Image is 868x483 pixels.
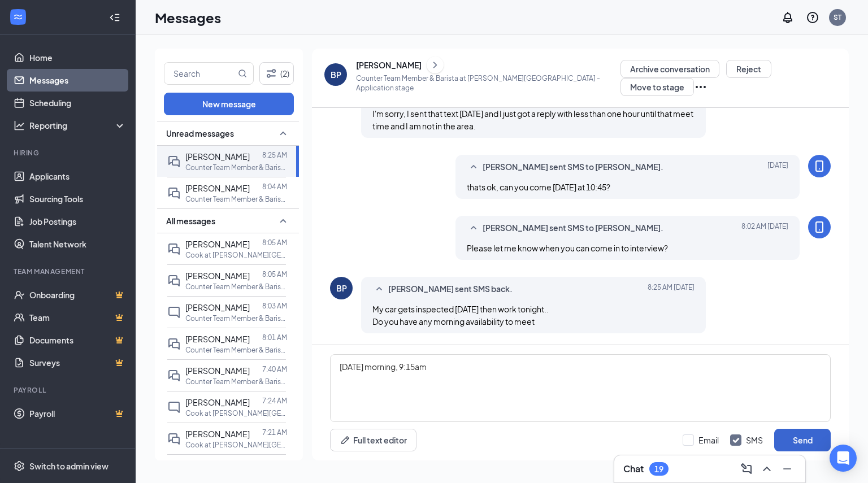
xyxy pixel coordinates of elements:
p: Counter Team Member & Barista at [PERSON_NAME][GEOGRAPHIC_DATA] - Application stage [356,73,620,93]
svg: SmallChevronUp [467,160,480,174]
svg: DoubleChat [167,337,181,351]
a: Applicants [29,165,126,188]
p: 8:01 AM [262,333,287,342]
div: Hiring [14,148,124,158]
svg: Analysis [14,120,25,131]
div: Open Intercom Messenger [830,445,857,472]
span: [PERSON_NAME] sent SMS to [PERSON_NAME]. [483,160,663,174]
svg: MobileSms [813,159,826,173]
svg: DoubleChat [167,155,181,168]
div: [PERSON_NAME] [356,59,422,71]
a: Sourcing Tools [29,188,126,210]
svg: MagnifyingGlass [238,69,247,78]
a: OnboardingCrown [29,284,126,306]
svg: ChatInactive [167,401,181,414]
div: 19 [654,464,663,474]
span: [PERSON_NAME] [185,397,250,407]
span: My car gets inspected [DATE] then work tonight.. Do you have any morning availability to meet [372,304,549,327]
button: Move to stage [620,78,694,96]
div: BP [336,282,347,294]
svg: DoubleChat [167,432,181,446]
span: [DATE] 8:25 AM [648,282,695,296]
a: Talent Network [29,233,126,255]
svg: DoubleChat [167,369,181,382]
div: Payroll [14,385,124,395]
svg: Settings [14,460,25,472]
svg: DoubleChat [167,186,181,200]
span: [DATE] 8:02 AM [741,221,788,235]
p: Counter Team Member & Barista at [PERSON_NAME][GEOGRAPHIC_DATA] [185,314,287,323]
span: [PERSON_NAME] [185,365,250,376]
span: [PERSON_NAME] [185,302,250,312]
h3: Chat [623,463,644,475]
svg: SmallChevronUp [372,282,386,296]
svg: Minimize [780,462,794,476]
span: [PERSON_NAME] [185,334,250,344]
p: Cook at [PERSON_NAME][GEOGRAPHIC_DATA] [185,408,287,418]
svg: ChatInactive [167,306,181,319]
span: [PERSON_NAME] sent SMS to [PERSON_NAME]. [483,221,663,235]
p: 7:20 AM [262,459,287,469]
p: 8:05 AM [262,269,287,279]
input: Search [164,63,236,84]
button: Archive conversation [620,60,719,78]
svg: DoubleChat [167,274,181,288]
p: Cook at [PERSON_NAME][GEOGRAPHIC_DATA] [185,440,287,450]
svg: Collapse [109,12,120,23]
svg: Filter [264,67,278,80]
div: Reporting [29,120,127,131]
svg: Pen [340,434,351,446]
div: ST [834,12,841,22]
svg: Notifications [781,11,795,24]
a: Messages [29,69,126,92]
a: Scheduling [29,92,126,114]
svg: SmallChevronUp [276,127,290,140]
p: 7:21 AM [262,428,287,437]
button: ChevronUp [758,460,776,478]
span: Unread messages [166,128,234,139]
svg: ChevronUp [760,462,774,476]
a: DocumentsCrown [29,329,126,351]
span: Please let me know when you can come in to interview? [467,243,668,253]
span: [DATE] [767,160,788,174]
p: 8:25 AM [262,150,287,160]
p: Counter Team Member & Barista at [PERSON_NAME][GEOGRAPHIC_DATA] [185,194,287,204]
svg: ChevronRight [429,58,441,72]
a: Home [29,46,126,69]
p: Cook at [PERSON_NAME][GEOGRAPHIC_DATA] [185,250,287,260]
div: BP [331,69,341,80]
span: [PERSON_NAME] [185,239,250,249]
p: Counter Team Member & Barista at [PERSON_NAME][GEOGRAPHIC_DATA] [185,163,287,172]
svg: SmallChevronUp [276,214,290,228]
svg: QuestionInfo [806,11,819,24]
svg: MobileSms [813,220,826,234]
button: Send [774,429,831,451]
span: thats ok, can you come [DATE] at 10:45? [467,182,610,192]
span: I'm sorry, I sent that text [DATE] and I just got a reply with less than one hour until that meet... [372,108,693,131]
svg: WorkstreamLogo [12,11,24,23]
span: [PERSON_NAME] [185,271,250,281]
button: Minimize [778,460,796,478]
p: Counter Team Member & Barista at [PERSON_NAME][GEOGRAPHIC_DATA] [185,282,287,291]
textarea: [DATE] morning, 9:15am [330,354,831,422]
button: New message [164,93,294,115]
p: 7:40 AM [262,364,287,374]
a: SurveysCrown [29,351,126,374]
svg: Ellipses [694,80,708,94]
span: [PERSON_NAME] [185,151,250,162]
svg: SmallChevronUp [467,221,480,235]
svg: ComposeMessage [740,462,753,476]
div: Switch to admin view [29,460,108,472]
span: [PERSON_NAME] sent SMS back. [388,282,513,296]
p: Counter Team Member & Barista at [PERSON_NAME][GEOGRAPHIC_DATA] [185,377,287,386]
span: [PERSON_NAME] [185,183,250,193]
a: TeamCrown [29,306,126,329]
h1: Messages [155,8,221,27]
p: 7:24 AM [262,396,287,406]
a: Job Postings [29,210,126,233]
span: All messages [166,215,215,227]
svg: DoubleChat [167,242,181,256]
p: Counter Team Member & Barista at [PERSON_NAME][GEOGRAPHIC_DATA] [185,345,287,355]
span: [PERSON_NAME] [185,429,250,439]
a: PayrollCrown [29,402,126,425]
